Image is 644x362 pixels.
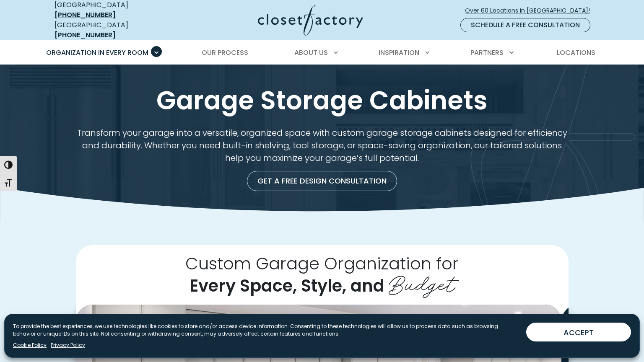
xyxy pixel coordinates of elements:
[55,20,176,40] div: [GEOGRAPHIC_DATA]
[40,41,604,65] nav: Primary Menu
[185,252,459,275] span: Custom Garage Organization for
[379,48,419,57] span: Inspiration
[389,265,455,299] span: Budget
[460,18,590,32] a: Schedule a Free Consultation
[55,30,116,40] a: [PHONE_NUMBER]
[53,85,591,116] h1: Garage Storage Cabinets
[13,323,519,338] p: To provide the best experiences, we use technologies like cookies to store and/or access device i...
[470,48,504,57] span: Partners
[51,341,85,349] a: Privacy Policy
[55,10,116,20] a: [PHONE_NUMBER]
[190,274,384,297] span: Every Space, Style, and
[76,127,569,164] p: Transform your garage into a versatile, organized space with custom garage storage cabinets desig...
[465,6,597,15] span: Over 60 Locations in [GEOGRAPHIC_DATA]!
[46,48,148,57] span: Organization in Every Room
[465,3,597,18] a: Over 60 Locations in [GEOGRAPHIC_DATA]!
[202,48,248,57] span: Our Process
[258,5,363,36] img: Closet Factory Logo
[247,171,397,191] a: Get a Free Design Consultation
[557,48,595,57] span: Locations
[526,323,631,341] button: ACCEPT
[294,48,328,57] span: About Us
[13,341,47,349] a: Cookie Policy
